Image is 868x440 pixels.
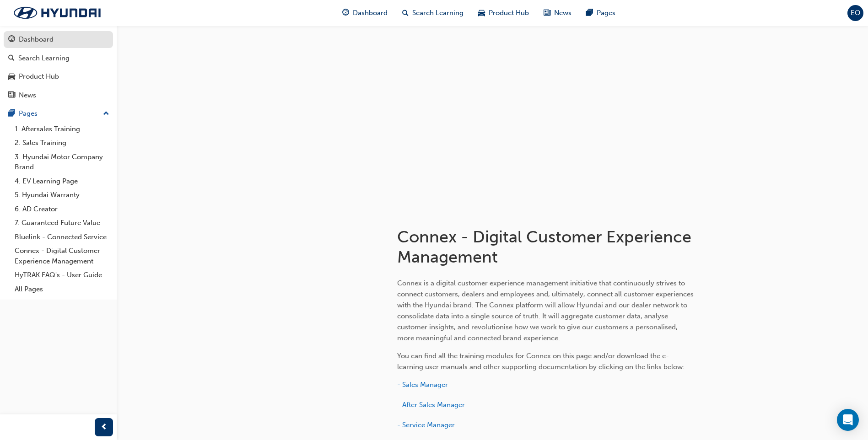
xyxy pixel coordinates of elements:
[8,91,15,100] span: news-icon
[397,227,697,267] h1: Connex - Digital Customer Experience Management
[11,230,113,244] a: Bluelink - Connected Service
[342,7,349,19] span: guage-icon
[11,150,113,174] a: 3. Hyundai Motor Company Brand
[335,4,395,22] a: guage-iconDashboard
[586,7,593,19] span: pages-icon
[8,36,15,44] span: guage-icon
[8,54,15,63] span: search-icon
[471,4,536,22] a: car-iconProduct Hub
[5,3,110,22] img: Trak
[554,8,571,18] span: News
[8,73,15,81] span: car-icon
[11,202,113,216] a: 6. AD Creator
[11,216,113,230] a: 7. Guaranteed Future Value
[4,105,113,122] button: Pages
[11,188,113,202] a: 5. Hyundai Warranty
[18,53,70,64] div: Search Learning
[19,108,38,119] div: Pages
[597,8,615,18] span: Pages
[395,4,471,22] a: search-iconSearch Learning
[402,7,409,19] span: search-icon
[101,422,108,433] span: prev-icon
[397,421,455,429] a: - Service Manager
[544,7,550,19] span: news-icon
[11,174,113,188] a: 4. EV Learning Page
[353,8,388,18] span: Dashboard
[837,409,859,431] div: Open Intercom Messenger
[847,5,863,21] button: EO
[397,381,448,389] a: - Sales Manager
[11,282,113,296] a: All Pages
[19,71,59,82] div: Product Hub
[4,29,113,105] button: DashboardSearch LearningProduct HubNews
[4,87,113,104] a: News
[11,136,113,150] a: 2. Sales Training
[397,401,465,409] a: - After Sales Manager
[11,122,113,136] a: 1. Aftersales Training
[8,110,15,118] span: pages-icon
[11,268,113,282] a: HyTRAK FAQ's - User Guide
[19,90,36,101] div: News
[412,8,464,18] span: Search Learning
[397,352,685,371] span: You can find all the training modules for Connex on this page and/or download the e-learning user...
[536,4,579,22] a: news-iconNews
[4,31,113,48] a: Dashboard
[19,34,54,45] div: Dashboard
[103,108,109,120] span: up-icon
[4,68,113,85] a: Product Hub
[851,8,860,18] span: EO
[489,8,529,18] span: Product Hub
[397,279,695,342] span: Connex is a digital customer experience management initiative that continuously strives to connec...
[478,7,485,19] span: car-icon
[4,50,113,67] a: Search Learning
[579,4,623,22] a: pages-iconPages
[11,244,113,268] a: Connex - Digital Customer Experience Management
